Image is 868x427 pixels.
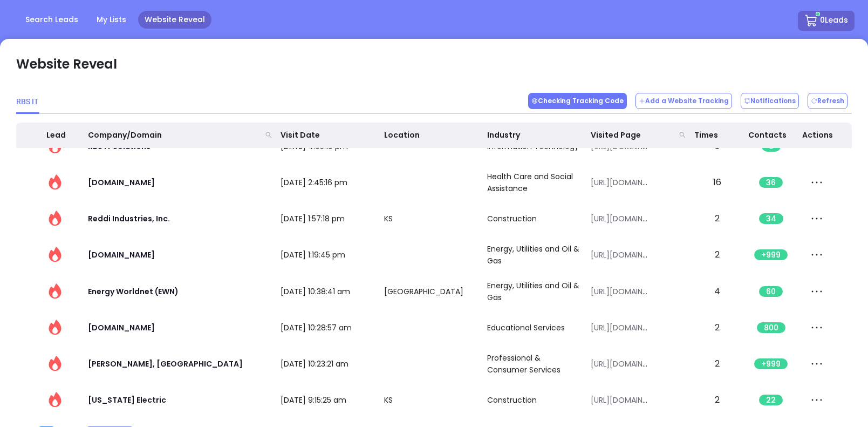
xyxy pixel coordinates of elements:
a: [URL][DOMAIN_NAME] [591,322,671,333]
span: https://www.rbsitsolutions.com/ [591,213,650,225]
button: Checking Tracking Code [528,93,627,109]
td: Construction [483,201,586,236]
p: Website Reveal [16,55,117,74]
img: HotVisitor [46,283,64,300]
img: HotVisitor [46,391,64,409]
td: KS [380,201,483,236]
a: [URL][DOMAIN_NAME] [591,177,671,188]
a: Search Leads [19,11,85,29]
span: 2 [694,209,740,228]
span: https://www.rbsitsolutions.com/ [591,358,650,370]
span: search [265,132,272,138]
td: KS [380,382,483,418]
th: Actions [798,123,852,148]
div: RBS IT [16,96,38,107]
a: [URL][DOMAIN_NAME] [591,286,671,297]
th: Visit Date [276,123,380,148]
td: [DATE] 1:57:18 pm [276,201,380,236]
td: Energy, Utilities and Oil & Gas [483,273,586,310]
td: [DATE] 10:28:57 am [276,310,380,345]
img: HotVisitor [46,355,64,372]
span: search [677,127,688,143]
td: Educational Services [483,310,586,345]
a: My Lists [90,11,133,29]
span: 4 [694,282,740,301]
span: https://www.rbsit.com/service-request/ [591,249,650,261]
img: HotVisitor [46,246,64,263]
td: Construction [483,382,586,418]
th: Lead [42,123,84,148]
td: [GEOGRAPHIC_DATA] [380,273,483,310]
span: 2 [694,245,740,265]
button: Notifications [741,93,799,109]
button: Refresh [808,93,848,109]
span: Energy Worldnet (EWN) [88,286,179,297]
td: [DATE] 10:23:21 am [276,345,380,382]
span: 34 [759,213,783,224]
td: [DATE] 9:15:25 am [276,382,380,418]
button: Add a Website Tracking [635,93,732,109]
span: https://www.rbsitsolutions.com/ [591,177,650,188]
a: [URL][DOMAIN_NAME] [591,213,671,224]
img: HotVisitor [46,210,64,227]
span: 16 [694,173,740,192]
span: [PERSON_NAME], [GEOGRAPHIC_DATA] [88,358,243,369]
span: https://rbsit.com/windows-upgrade/ [591,286,650,297]
a: Website Reveal [138,11,211,29]
th: Location [380,123,483,148]
th: Times [690,123,744,148]
span: [DOMAIN_NAME] [88,322,155,333]
a: [URL][DOMAIN_NAME] [591,249,671,260]
td: Energy, Utilities and Oil & Gas [483,236,586,273]
span: Reddi Industries, Inc. [88,213,170,224]
button: 0Leads [798,11,855,31]
span: https://www.rbsitsolutions.com/about-us/management-team/ [591,394,650,406]
span: Visited Page [591,129,675,141]
td: Health Care and Social Assistance [483,164,586,201]
span: 2 [694,318,740,337]
td: [DATE] 1:19:45 pm [276,236,380,273]
span: +999 [754,358,788,369]
span: [US_STATE] Electric [88,395,166,405]
span: search [679,132,686,138]
img: HotVisitor [46,319,64,336]
td: [DATE] 2:45:16 pm [276,164,380,201]
span: 22 [759,395,783,405]
th: Contacts [744,123,798,148]
span: [DOMAIN_NAME] [88,177,155,188]
th: Industry [483,123,586,148]
span: 800 [757,322,785,333]
span: Company/Domain [88,129,261,141]
td: Professional & Consumer Services [483,345,586,382]
img: HotVisitor [46,174,64,191]
a: [URL][DOMAIN_NAME] [591,395,671,405]
a: [URL][DOMAIN_NAME] [591,358,671,369]
td: [DATE] 10:38:41 am [276,273,380,310]
span: +999 [754,249,788,260]
span: 2 [694,354,740,374]
span: 60 [759,286,783,297]
span: search [263,127,274,143]
span: [DOMAIN_NAME] [88,249,155,260]
span: 2 [694,390,740,410]
span: 36 [759,177,783,188]
span: https://www.rbsitsolutions.com/ [591,322,650,334]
